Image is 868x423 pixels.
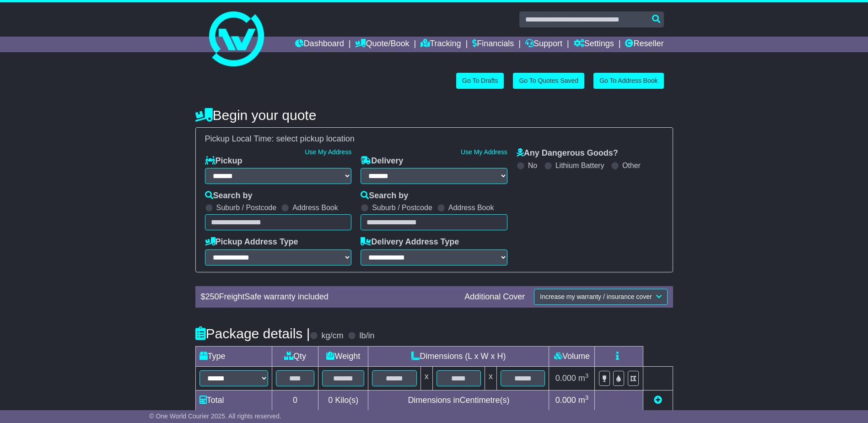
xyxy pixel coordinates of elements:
[585,394,589,401] sup: 3
[205,156,243,166] label: Pickup
[321,331,343,341] label: kg/cm
[517,148,618,158] label: Any Dangerous Goods?
[461,148,507,156] a: Use My Address
[534,289,667,305] button: Increase my warranty / insurance cover
[421,366,432,390] td: x
[460,292,529,302] div: Additional Cover
[585,372,589,379] sup: 3
[372,203,432,212] label: Suburb / Postcode
[195,326,310,341] h4: Package details |
[205,292,219,301] span: 250
[472,37,514,52] a: Financials
[196,292,460,302] div: $ FreightSafe warranty included
[555,374,576,383] span: 0.000
[276,134,355,143] span: select pickup location
[359,331,374,341] label: lb/in
[513,73,584,89] a: Go To Quotes Saved
[361,156,403,166] label: Delivery
[485,366,497,390] td: x
[622,161,641,170] label: Other
[328,396,333,405] span: 0
[654,396,662,405] a: Add new item
[368,346,549,366] td: Dimensions (L x W x H)
[305,148,351,156] a: Use My Address
[272,390,318,410] td: 0
[528,161,537,170] label: No
[318,390,368,410] td: Kilo(s)
[361,237,459,247] label: Delivery Address Type
[355,37,409,52] a: Quote/Book
[149,412,281,420] span: © One World Courier 2025. All rights reserved.
[578,396,589,405] span: m
[318,346,368,366] td: Weight
[295,37,344,52] a: Dashboard
[421,37,461,52] a: Tracking
[292,203,338,212] label: Address Book
[578,374,589,383] span: m
[540,293,652,300] span: Increase my warranty / insurance cover
[525,37,562,52] a: Support
[272,346,318,366] td: Qty
[593,73,663,89] a: Go To Address Book
[448,203,494,212] label: Address Book
[555,161,604,170] label: Lithium Battery
[195,390,272,410] td: Total
[195,108,673,123] h4: Begin your quote
[216,203,277,212] label: Suburb / Postcode
[205,237,298,247] label: Pickup Address Type
[625,37,663,52] a: Reseller
[368,390,549,410] td: Dimensions in Centimetre(s)
[205,191,253,201] label: Search by
[361,191,408,201] label: Search by
[574,37,614,52] a: Settings
[200,134,668,144] div: Pickup Local Time:
[456,73,504,89] a: Go To Drafts
[555,396,576,405] span: 0.000
[195,346,272,366] td: Type
[549,346,595,366] td: Volume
